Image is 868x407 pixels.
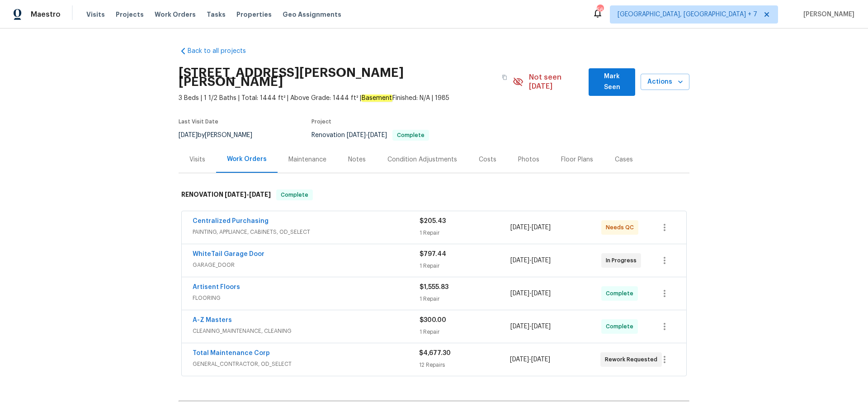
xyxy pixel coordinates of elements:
[420,228,510,237] div: 1 Repair
[86,10,105,19] span: Visits
[348,155,366,164] div: Notes
[597,5,603,14] div: 56
[531,356,550,363] span: [DATE]
[648,76,682,88] span: Actions
[510,356,529,363] span: [DATE]
[207,11,226,18] span: Tasks
[368,132,387,138] span: [DATE]
[236,10,272,19] span: Properties
[193,350,270,356] a: Total Maintenance Corp
[181,189,271,200] h6: RENOVATION
[606,256,640,265] span: In Progress
[561,155,593,164] div: Floor Plans
[532,257,551,264] span: [DATE]
[606,223,637,232] span: Needs QC
[31,10,61,19] span: Maestro
[193,327,420,336] span: CLEANING_MAINTENANCE, CLEANING
[420,317,446,323] span: $300.00
[532,323,551,330] span: [DATE]
[618,10,757,19] span: [GEOGRAPHIC_DATA], [GEOGRAPHIC_DATA] + 7
[419,360,509,369] div: 12 Repairs
[420,284,448,290] span: $1,555.83
[155,10,196,19] span: Work Orders
[193,260,420,270] span: GARAGE_DOOR
[510,290,529,297] span: [DATE]
[225,191,271,198] span: -
[605,355,661,364] span: Rework Requested
[179,47,265,56] a: Back to all projects
[606,322,637,331] span: Complete
[249,191,271,198] span: [DATE]
[179,119,218,124] span: Last Visit Date
[225,191,246,198] span: [DATE]
[800,10,854,19] span: [PERSON_NAME]
[420,294,510,303] div: 1 Repair
[179,68,496,86] h2: [STREET_ADDRESS][PERSON_NAME][PERSON_NAME]
[193,360,419,369] span: GENERAL_CONTRACTOR, OD_SELECT
[227,155,267,164] div: Work Orders
[510,224,529,231] span: [DATE]
[288,155,326,164] div: Maintenance
[193,293,420,303] span: FLOORING
[420,327,510,336] div: 1 Repair
[510,323,529,330] span: [DATE]
[193,251,264,257] a: WhiteTail Garage Door
[193,227,420,237] span: PAINTING, APPLIANCE, CABINETS, OD_SELECT
[479,155,496,164] div: Costs
[193,218,269,224] a: Centralized Purchasing
[311,119,331,124] span: Project
[347,132,387,138] span: -
[420,261,510,270] div: 1 Repair
[589,68,635,96] button: Mark Seen
[311,132,429,138] span: Renovation
[510,289,551,298] span: -
[510,257,529,264] span: [DATE]
[283,10,341,19] span: Geo Assignments
[361,95,392,102] em: Basement
[116,10,144,19] span: Projects
[393,133,428,138] span: Complete
[387,155,457,164] div: Condition Adjustments
[510,355,550,364] span: -
[510,322,551,331] span: -
[193,284,240,290] a: Artisent Floors
[179,180,689,209] div: RENOVATION [DATE]-[DATE]Complete
[347,132,366,138] span: [DATE]
[615,155,633,164] div: Cases
[596,71,628,93] span: Mark Seen
[193,317,232,323] a: A-Z Masters
[518,155,539,164] div: Photos
[189,155,205,164] div: Visits
[529,73,584,91] span: Not seen [DATE]
[179,94,513,103] span: 3 Beds | 1 1/2 Baths | Total: 1444 ft² | Above Grade: 1444 ft² | Finished: N/A | 1985
[420,251,446,257] span: $797.44
[496,69,513,85] button: Copy Address
[532,290,551,297] span: [DATE]
[179,132,198,138] span: [DATE]
[532,224,551,231] span: [DATE]
[641,74,689,90] button: Actions
[277,190,312,199] span: Complete
[420,218,446,224] span: $205.43
[179,130,263,141] div: by [PERSON_NAME]
[606,289,637,298] span: Complete
[510,223,551,232] span: -
[419,350,451,356] span: $4,677.30
[510,256,551,265] span: -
